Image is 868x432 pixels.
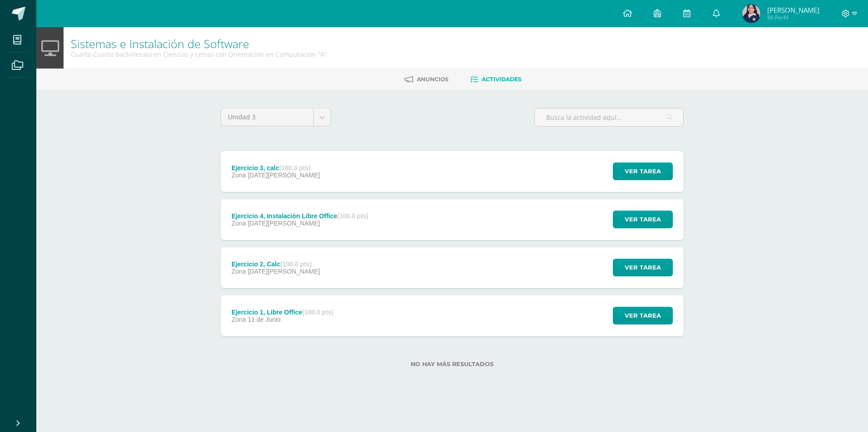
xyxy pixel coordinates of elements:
h1: Sistemas e Instalación de Software [71,37,327,50]
button: Ver tarea [613,259,673,276]
button: Ver tarea [613,211,673,228]
span: [DATE][PERSON_NAME] [248,268,320,275]
span: Actividades [482,76,522,83]
div: Ejercicio 4, Instalación Libre Office [232,212,369,220]
img: 734212baef880f767601fcf4dda516aa.png [742,5,760,23]
span: [DATE][PERSON_NAME] [248,172,320,179]
span: Ver tarea [625,163,661,180]
button: Ver tarea [613,162,673,180]
span: [PERSON_NAME] [767,5,819,15]
button: Ver tarea [613,307,673,324]
strong: (100.0 pts) [337,212,369,220]
span: Zona [232,316,246,323]
span: [DATE][PERSON_NAME] [248,220,320,227]
strong: (100.0 pts) [302,309,334,316]
span: Ver tarea [625,211,661,228]
div: Ejercicio 2, Calc [232,260,320,268]
a: Anuncios [404,72,449,87]
a: Unidad 3 [221,108,330,126]
span: Mi Perfil [767,14,819,21]
div: Cuarto Cuarto Bachillerato en Ciencias y Letras con Orientación en Computación 'A' [71,50,327,59]
div: Ejercicio 3, calc [232,164,320,172]
a: Actividades [470,72,522,87]
strong: (100.0 pts) [279,164,311,172]
span: Ver tarea [625,307,661,324]
span: Zona [232,172,246,179]
div: Ejercicio 1, Libre Office [232,309,334,316]
strong: (100.0 pts) [280,260,311,268]
a: Sistemas e Instalación de Software [71,36,249,51]
input: Busca la actividad aquí... [535,108,683,126]
span: 11 de Junio [248,316,281,323]
span: Zona [232,220,246,227]
span: Anuncios [417,76,449,83]
span: Zona [232,268,246,275]
span: Ver tarea [625,259,661,276]
label: No hay más resultados [221,361,684,368]
span: Unidad 3 [228,108,306,126]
